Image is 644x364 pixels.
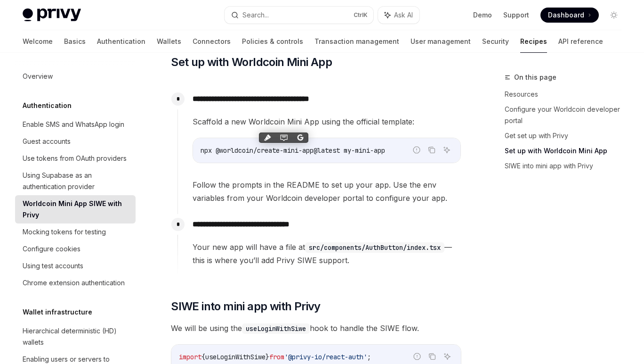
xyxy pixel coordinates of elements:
[606,8,621,23] button: Toggle dark mode
[15,240,136,257] a: Configure cookies
[15,274,136,291] a: Chrome extension authentication
[411,144,423,156] button: Report incorrect code
[505,158,629,174] a: SIWE into mini app with Privy
[15,116,136,133] a: Enable SMS and WhatsApp login
[23,243,80,255] div: Configure cookies
[205,353,266,361] span: useLoginWithSiwe
[15,195,136,223] a: Worldcoin Mini App SIWE with Privy
[482,30,509,53] a: Security
[394,10,413,20] span: Ask AI
[314,30,399,53] a: Transaction management
[193,240,461,267] span: Your new app will have a file at —this is where you’ll add Privy SIWE support.
[473,10,492,20] a: Demo
[23,325,130,348] div: Hierarchical deterministic (HD) wallets
[15,150,136,167] a: Use tokens from OAuth providers
[23,100,72,111] h5: Authentication
[23,198,130,221] div: Worldcoin Mini App SIWE with Privy
[242,9,269,21] div: Search...
[171,55,332,70] span: Set up with Worldcoin Mini App
[505,128,629,143] a: Get set up with Privy
[23,30,53,53] a: Welcome
[367,353,371,361] span: ;
[284,353,367,361] span: '@privy-io/react-auth'
[64,30,86,53] a: Basics
[23,260,83,272] div: Using test accounts
[23,136,71,147] div: Guest accounts
[411,30,471,53] a: User management
[193,178,461,205] span: Follow the prompts in the README to set up your app. Use the env variables from your Worldcoin de...
[23,71,53,82] div: Overview
[242,30,303,53] a: Policies & controls
[505,102,629,128] a: Configure your Worldcoin developer portal
[441,144,453,156] button: Ask AI
[354,11,368,19] span: Ctrl K
[242,323,310,334] code: useLoginWithSiwe
[15,167,136,195] a: Using Supabase as an authentication provider
[426,350,438,363] button: Copy the contents from the code block
[441,350,453,363] button: Ask AI
[269,353,284,361] span: from
[23,170,130,192] div: Using Supabase as an authentication provider
[171,322,461,335] span: We will be using the hook to handle the SIWE flow.
[23,153,127,164] div: Use tokens from OAuth providers
[193,115,461,128] span: Scaffold a new Worldcoin Mini App using the official template:
[23,119,124,130] div: Enable SMS and WhatsApp login
[23,306,92,318] h5: Wallet infrastructure
[15,133,136,150] a: Guest accounts
[378,7,419,24] button: Ask AI
[23,226,106,238] div: Mocking tokens for testing
[411,350,423,363] button: Report incorrect code
[15,323,136,351] a: Hierarchical deterministic (HD) wallets
[201,146,385,155] span: npx @worldcoin/create-mini-app@latest my-mini-app
[505,143,629,158] a: Set up with Worldcoin Mini App
[15,257,136,274] a: Using test accounts
[305,242,444,253] code: src/components/AuthButton/index.tsx
[514,72,556,83] span: On this page
[558,30,603,53] a: API reference
[540,8,599,23] a: Dashboard
[548,10,584,20] span: Dashboard
[225,7,373,24] button: Search...CtrlK
[157,30,181,53] a: Wallets
[97,30,145,53] a: Authentication
[193,30,231,53] a: Connectors
[503,10,529,20] a: Support
[171,299,321,314] span: SIWE into mini app with Privy
[201,353,205,361] span: {
[426,144,438,156] button: Copy the contents from the code block
[23,8,81,22] img: light logo
[266,353,269,361] span: }
[23,277,125,289] div: Chrome extension authentication
[15,68,136,85] a: Overview
[520,30,547,53] a: Recipes
[179,353,201,361] span: import
[15,223,136,240] a: Mocking tokens for testing
[505,87,629,102] a: Resources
